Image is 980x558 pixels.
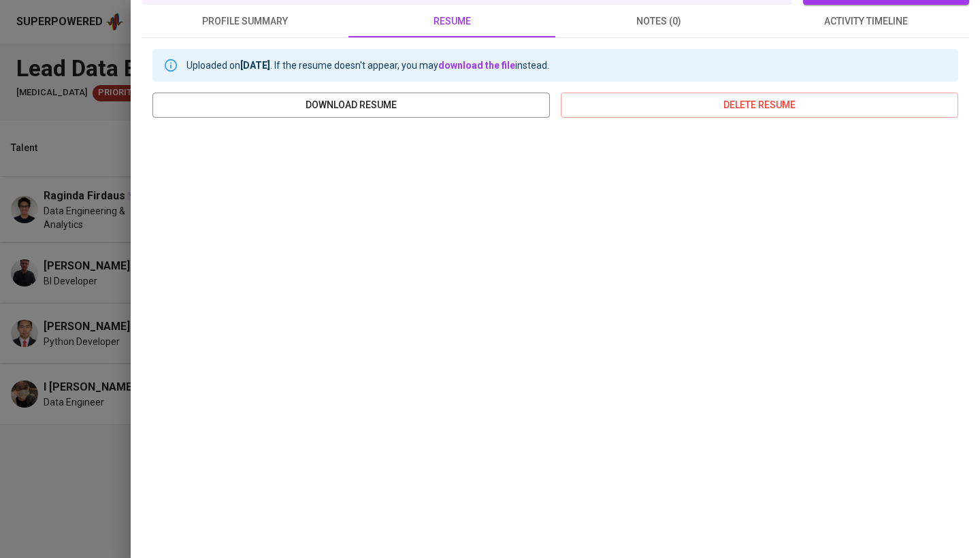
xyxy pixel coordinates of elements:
[438,60,515,71] a: download the file
[152,93,550,118] button: download resume
[770,13,961,30] span: activity timeline
[240,60,270,71] b: [DATE]
[186,53,549,78] div: Uploaded on . If the resume doesn't appear, you may instead.
[163,97,539,114] span: download resume
[150,13,340,30] span: profile summary
[563,13,754,30] span: notes (0)
[357,13,547,30] span: resume
[572,97,947,114] span: delete resume
[152,129,958,537] iframe: Raginda Firdaus
[561,93,958,118] button: delete resume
